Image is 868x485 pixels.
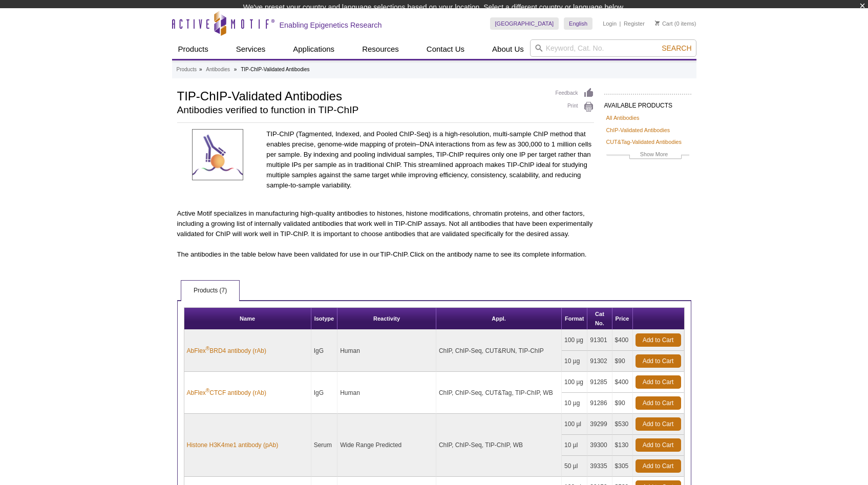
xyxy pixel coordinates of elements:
[206,388,209,393] sup: ®
[606,113,640,122] a: All Antibodies
[436,372,562,414] td: ChIP, ChIP-Seq, CUT&Tag, TIP-ChIP, WB
[587,351,612,372] td: 91302
[612,435,633,456] td: $130
[659,44,694,53] button: Search
[636,333,681,347] a: Add to Cart
[337,308,436,330] th: Reactivity
[436,308,562,330] th: Appl.
[337,372,436,414] td: Human
[280,20,382,30] h2: Enabling Epigenetics Research
[636,354,681,368] a: Add to Cart
[562,372,587,393] td: 100 µg
[624,20,645,27] a: Register
[620,17,621,30] li: |
[604,94,691,112] h2: AVAILABLE PRODUCTS
[562,308,587,330] th: Format
[564,17,592,30] a: English
[436,330,562,372] td: ChIP, ChIP-Seq, CUT&RUN, TIP-ChIP
[241,67,309,72] li: TIP-ChIP-Validated Antibodies
[612,308,633,330] th: Price
[172,39,215,59] a: Products
[662,44,691,52] span: Search
[184,308,311,330] th: Name
[287,39,341,59] a: Applications
[636,417,681,431] a: Add to Cart
[636,459,681,473] a: Add to Cart
[655,20,660,26] img: Your Cart
[337,414,436,477] td: Wide Range Predicted
[562,435,587,456] td: 10 µl
[587,372,612,393] td: 91285
[490,17,559,30] a: [GEOGRAPHIC_DATA]
[486,39,530,59] a: About Us
[562,414,587,435] td: 100 µl
[562,456,587,477] td: 50 µl
[612,414,633,435] td: $530
[234,67,237,72] li: »
[199,67,202,72] li: »
[356,39,405,59] a: Resources
[612,351,633,372] td: $90
[436,414,562,477] td: ChIP, ChIP-Seq, TIP-ChIP, WB
[530,39,696,57] input: Keyword, Cat. No.
[181,281,239,301] a: Products (7)
[556,101,594,113] a: Print
[612,372,633,393] td: $400
[177,65,197,74] a: Products
[177,208,594,239] p: Active Motif specializes in manufacturing high-quality antibodies to histones, histone modificati...
[636,438,681,452] a: Add to Cart
[177,106,545,115] h2: Antibodies verified to function in TIP-ChIP
[187,440,279,450] a: Histone H3K4me1 antibody (pAb)
[556,88,594,99] a: Feedback
[587,308,612,330] th: Cat No.
[606,137,682,146] a: CUT&Tag-Validated Antibodies
[337,330,436,372] td: Human
[187,388,266,397] a: AbFlex®CTCF antibody (rAb)
[311,308,338,330] th: Isotype
[562,393,587,414] td: 10 µg
[177,249,594,260] p: The antibodies in the table below have been validated for use in our TIP-ChIP. Click on the antib...
[420,39,471,59] a: Contact Us
[468,8,495,32] img: Change Here
[603,20,617,27] a: Login
[562,351,587,372] td: 10 µg
[266,129,594,191] p: TIP-ChIP (Tagmented, Indexed, and Pooled ChIP-Seq) is a high-resolution, multi-sample ChIP method...
[612,393,633,414] td: $90
[606,150,689,161] a: Show More
[206,65,230,74] a: Antibodies
[562,330,587,351] td: 100 µg
[606,125,670,135] a: ChIP-Validated Antibodies
[655,17,696,30] li: (0 items)
[177,88,545,103] h1: TIP-ChIP-Validated Antibodies
[587,393,612,414] td: 91286
[612,330,633,351] td: $400
[587,330,612,351] td: 91301
[612,456,633,477] td: $305
[230,39,272,59] a: Services
[187,346,266,355] a: AbFlex®BRD4 antibody (rAb)
[206,346,209,351] sup: ®
[636,375,681,389] a: Add to Cart
[311,414,338,477] td: Serum
[636,396,681,410] a: Add to Cart
[311,372,338,414] td: IgG
[587,414,612,435] td: 39299
[311,330,338,372] td: IgG
[192,129,243,180] img: TIP-ChIP
[655,20,673,27] a: Cart
[587,456,612,477] td: 39335
[587,435,612,456] td: 39300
